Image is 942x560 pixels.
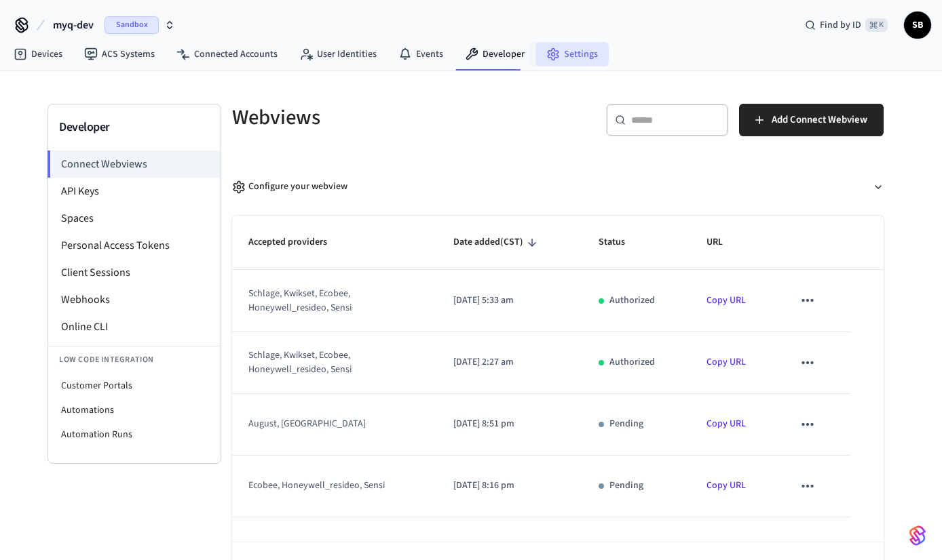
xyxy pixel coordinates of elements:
[48,259,221,286] li: Client Sessions
[248,348,404,377] div: schlage, kwikset, ecobee, honeywell_resideo, sensi
[48,346,221,374] li: Low Code Integration
[904,12,931,39] button: SB
[48,151,221,178] li: Connect Webviews
[48,374,221,398] li: Customer Portals
[609,479,643,493] p: Pending
[232,169,884,205] button: Configure your webview
[535,42,609,66] a: Settings
[232,180,347,194] div: Configure your webview
[248,287,404,315] div: schlage, kwikset, ecobee, honeywell_resideo, sensi
[706,294,746,307] a: Copy URL
[609,294,655,308] p: Authorized
[48,232,221,259] li: Personal Access Tokens
[59,118,210,137] h3: Developer
[453,232,541,253] span: Date added(CST)
[706,417,746,431] a: Copy URL
[772,111,867,129] span: Add Connect Webview
[48,205,221,232] li: Spaces
[166,42,288,66] a: Connected Accounts
[706,540,746,554] a: Copy URL
[48,422,221,447] li: Automation Runs
[48,398,221,422] li: Automations
[909,525,926,546] img: SeamLogoGradient.69752ec5.svg
[706,479,746,492] a: Copy URL
[739,104,884,136] button: Add Connect Webview
[48,286,221,313] li: Webhooks
[53,17,94,33] span: myq-dev
[453,540,566,555] p: [DATE] 8:16 pm
[706,355,746,369] a: Copy URL
[3,42,73,66] a: Devices
[105,16,159,34] span: Sandbox
[248,540,404,555] div: schlage, kwikset
[454,42,535,66] a: Developer
[48,313,221,340] li: Online CLI
[248,479,404,493] div: ecobee, honeywell_resideo, sensi
[905,13,930,37] span: SB
[599,232,643,253] span: Status
[73,42,166,66] a: ACS Systems
[453,294,566,308] p: [DATE] 5:33 am
[388,42,454,66] a: Events
[794,13,899,37] div: Find by ID⌘ K
[865,18,888,32] span: ⌘ K
[453,479,566,493] p: [DATE] 8:16 pm
[248,232,345,253] span: Accepted providers
[453,355,566,369] p: [DATE] 2:27 am
[48,178,221,205] li: API Keys
[453,417,566,431] p: [DATE] 8:51 pm
[609,417,643,431] p: Pending
[609,540,643,555] p: Pending
[288,42,388,66] a: User Identities
[609,355,655,369] p: Authorized
[248,417,404,431] div: august, [GEOGRAPHIC_DATA]
[232,104,550,132] h5: Webviews
[706,232,740,253] span: URL
[820,18,861,32] span: Find by ID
